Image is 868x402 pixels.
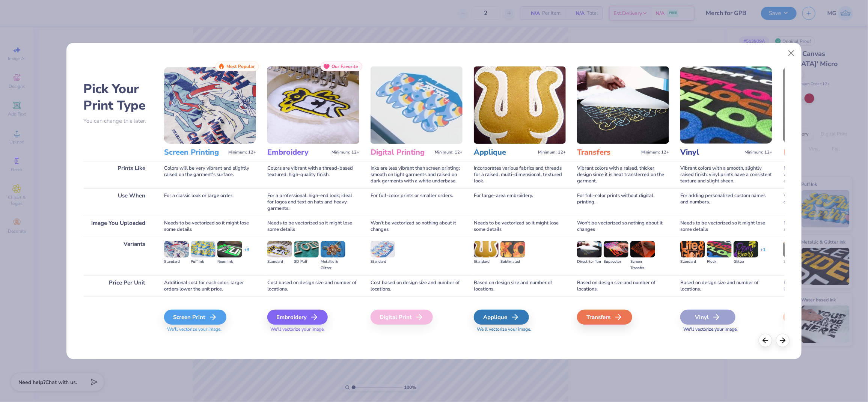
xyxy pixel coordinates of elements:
div: Inks are less vibrant than screen printing; smooth on light garments and raised on dark garments ... [371,161,463,188]
img: Flock [707,241,732,257]
div: Direct-to-film [577,259,602,265]
div: Needs to be vectorized so it might lose some details [680,216,772,237]
div: Cost based on design size and number of locations. [371,276,463,297]
span: We'll vectorize your image. [164,326,256,333]
img: Transfers [577,66,669,144]
img: Sublimated [500,241,525,257]
div: + 1 [760,247,766,259]
span: We'll vectorize your image. [267,326,359,333]
img: Glitter [734,241,758,257]
div: Standard [371,259,395,265]
h3: Foil [784,148,845,157]
div: Screen Print [164,310,226,325]
div: + 3 [244,247,249,259]
div: Applique [474,310,529,325]
div: Image You Uploaded [83,216,153,237]
span: Minimum: 12+ [332,150,359,155]
p: You can change this later. [83,118,153,124]
div: Vibrant colors with a smooth, slightly raised finish; vinyl prints have a consistent texture and ... [680,161,772,188]
div: Based on design size and number of locations. [474,276,566,297]
div: Incorporates various fabrics and threads for a raised, multi-dimensional, textured look. [474,161,566,188]
img: Standard [680,241,705,257]
span: We'll vectorize your image. [474,326,566,333]
div: For large-area embroidery. [474,188,566,216]
div: Use When [83,188,153,216]
img: Screen Printing [164,66,256,144]
span: Minimum: 12+ [435,150,463,155]
img: Neon Ink [217,241,242,257]
h3: Applique [474,148,535,157]
div: Neon Ink [217,259,242,265]
img: Standard [371,241,395,257]
img: Vinyl [680,66,772,144]
h3: Transfers [577,148,638,157]
div: Standard [164,259,189,265]
div: Standard [680,259,705,265]
div: Embroidery [267,310,328,325]
div: For adding personalized custom names and numbers. [680,188,772,216]
div: Standard [784,259,808,265]
span: Our Favorite [332,64,358,69]
img: Direct-to-film [577,241,602,257]
span: Minimum: 12+ [641,150,669,155]
img: Standard [474,241,499,257]
div: Based on design size and number of locations. [680,276,772,297]
div: Sublimated [500,259,525,265]
div: Needs to be vectorized so it might lose some details [474,216,566,237]
button: Close [784,46,799,60]
div: Metallic & Glitter [321,259,345,271]
div: Glitter [734,259,758,265]
div: For a professional, high-end look; ideal for logos and text on hats and heavy garments. [267,188,359,216]
h2: Pick Your Print Type [83,81,153,114]
div: Needs to be vectorized so it might lose some details [267,216,359,237]
h3: Vinyl [680,148,741,157]
div: Transfers [577,310,632,325]
div: Standard [267,259,292,265]
div: Screen Transfer [630,259,655,271]
img: Puff Ink [191,241,215,257]
div: Colors are vibrant with a thread-based textured, high-quality finish. [267,161,359,188]
div: Additional cost for each color; larger orders lower the unit price. [164,276,256,297]
div: Won't be vectorized so nothing about it changes [577,216,669,237]
span: Minimum: 12+ [228,150,256,155]
div: Variants [83,237,153,276]
div: Price Per Unit [83,276,153,297]
div: Vibrant colors with a raised, thicker design since it is heat transferred on the garment. [577,161,669,188]
h3: Digital Printing [371,148,432,157]
img: Metallic & Glitter [321,241,345,257]
img: Embroidery [267,66,359,144]
img: Standard [164,241,189,257]
span: Minimum: 12+ [744,150,772,155]
div: Needs to be vectorized so it might lose some details [164,216,256,237]
div: Cost based on design size and number of locations. [267,276,359,297]
span: Minimum: 12+ [538,150,566,155]
img: Standard [267,241,292,257]
img: Screen Transfer [630,241,655,257]
h3: Embroidery [267,148,329,157]
img: Supacolor [604,241,628,257]
div: Prints Like [83,161,153,188]
div: Puff Ink [191,259,215,265]
div: Foil [784,310,839,325]
h3: Screen Printing [164,148,225,157]
img: 3D Puff [294,241,319,257]
div: Flock [707,259,732,265]
div: Colors will be very vibrant and slightly raised on the garment's surface. [164,161,256,188]
div: For full-color prints without digital printing. [577,188,669,216]
span: We'll vectorize your image. [680,326,772,333]
img: Applique [474,66,566,144]
div: For a classic look or large order. [164,188,256,216]
div: 3D Puff [294,259,319,265]
div: Supacolor [604,259,628,265]
div: For full-color prints or smaller orders. [371,188,463,216]
img: Digital Printing [371,66,463,144]
div: Won't be vectorized so nothing about it changes [371,216,463,237]
div: Vinyl [680,310,735,325]
div: Standard [474,259,499,265]
span: Most Popular [226,64,255,69]
div: Based on design size and number of locations. [577,276,669,297]
div: Digital Print [371,310,433,325]
img: Standard [784,241,808,257]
